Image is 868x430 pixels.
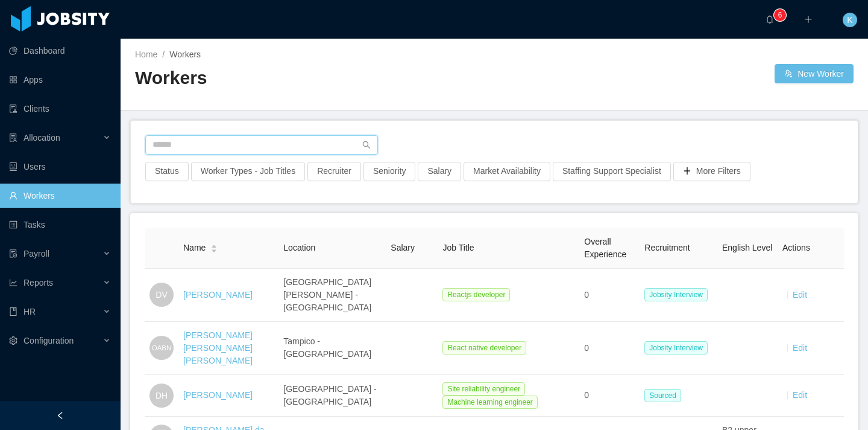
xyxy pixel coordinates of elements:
[362,141,371,149] i: icon: search
[183,290,253,300] a: [PERSON_NAME]
[774,9,786,21] sup: 6
[644,341,708,355] span: Jobsity Interview
[24,278,53,287] span: Reports
[283,243,315,252] span: Location
[442,341,526,355] span: React native developer
[644,390,686,400] a: Sourced
[644,389,681,402] span: Sourced
[9,278,17,287] i: icon: line-chart
[169,50,201,59] span: Workers
[442,243,474,252] span: Job Title
[804,15,813,24] i: icon: plus
[24,249,49,258] span: Payroll
[442,382,525,396] span: Site reliability engineer
[24,307,36,316] span: HR
[9,307,17,316] i: icon: book
[584,237,626,259] span: Overall Experience
[782,243,810,252] span: Actions
[9,213,111,237] a: icon: profileTasks
[135,66,494,91] h2: Workers
[391,243,415,252] span: Salary
[644,342,712,352] a: Jobsity Interview
[579,322,640,375] td: 0
[793,343,807,353] a: Edit
[847,13,852,27] span: K
[363,162,415,181] button: Seniority
[9,39,111,63] a: icon: pie-chartDashboard
[579,375,640,417] td: 0
[183,330,253,365] a: [PERSON_NAME] [PERSON_NAME] [PERSON_NAME]
[9,155,111,179] a: icon: robotUsers
[9,336,17,345] i: icon: setting
[162,50,165,59] span: /
[156,383,168,408] span: DH
[9,249,17,258] i: icon: file-protect
[644,289,712,299] a: Jobsity Interview
[793,390,807,400] a: Edit
[211,248,218,251] i: icon: caret-down
[156,283,167,307] span: DV
[418,162,461,181] button: Salary
[278,375,386,417] td: [GEOGRAPHIC_DATA] - [GEOGRAPHIC_DATA]
[644,243,690,252] span: Recruitment
[9,68,111,92] a: icon: appstoreApps
[442,396,537,409] span: Machine learning engineer
[673,162,750,181] button: icon: plusMore Filters
[152,338,172,358] span: OABN
[278,269,386,322] td: [GEOGRAPHIC_DATA][PERSON_NAME] - [GEOGRAPHIC_DATA]
[775,64,854,83] button: icon: usergroup-addNew Worker
[210,243,218,251] div: Sort
[722,243,772,252] span: English Level
[553,162,671,181] button: Staffing Support Specialist
[183,242,206,254] span: Name
[9,184,111,208] a: icon: userWorkers
[778,9,782,21] p: 6
[766,15,774,24] i: icon: bell
[183,390,253,400] a: [PERSON_NAME]
[793,290,807,300] a: Edit
[464,162,550,181] button: Market Availability
[145,162,189,181] button: Status
[644,288,708,301] span: Jobsity Interview
[9,97,111,121] a: icon: auditClients
[211,243,218,247] i: icon: caret-up
[9,133,17,142] i: icon: solution
[135,50,157,59] a: Home
[278,322,386,375] td: Tampico - [GEOGRAPHIC_DATA]
[24,336,74,345] span: Configuration
[191,162,305,181] button: Worker Types - Job Titles
[579,269,640,322] td: 0
[442,288,510,301] span: Reactjs developer
[24,133,60,143] span: Allocation
[307,162,361,181] button: Recruiter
